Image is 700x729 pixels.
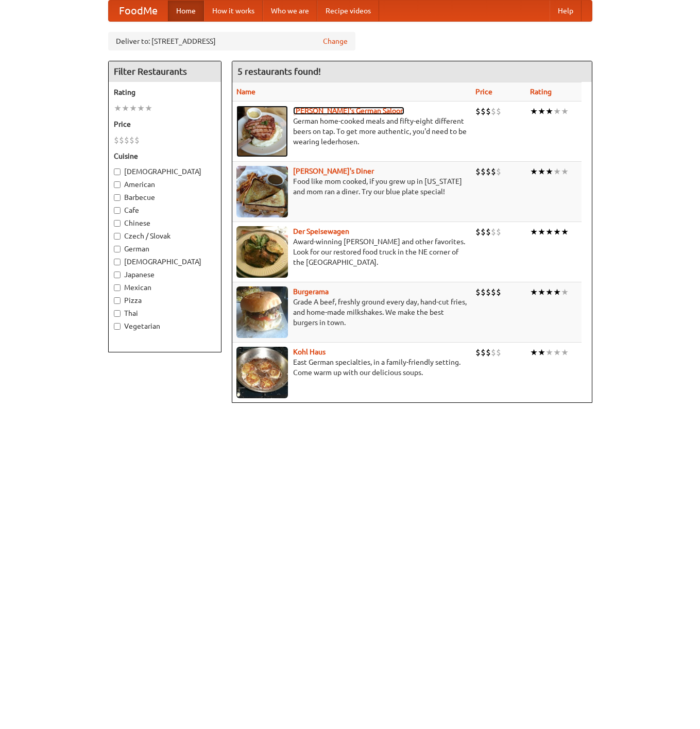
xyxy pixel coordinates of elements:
li: ★ [530,106,538,117]
a: Price [475,88,492,96]
li: ★ [561,106,569,117]
a: Change [323,36,348,46]
li: ★ [561,226,569,238]
li: ★ [553,106,561,117]
a: [PERSON_NAME]'s German Saloon [293,107,404,115]
p: East German specialties, in a family-friendly setting. Come warm up with our delicious soups. [236,357,467,378]
label: Japanese [114,269,216,280]
li: $ [475,166,481,177]
li: ★ [530,226,538,238]
label: Cafe [114,205,216,215]
li: $ [475,106,481,117]
li: ★ [145,103,152,114]
li: ★ [114,103,122,114]
p: German home-cooked meals and fifty-eight different beers on tap. To get more authentic, you'd nee... [236,116,467,147]
a: FoodMe [109,1,168,21]
input: Barbecue [114,194,121,201]
li: ★ [545,286,553,298]
li: $ [481,347,486,358]
li: $ [496,106,501,117]
a: Burgerama [293,287,329,296]
li: ★ [553,286,561,298]
input: [DEMOGRAPHIC_DATA] [114,259,121,265]
ng-pluralize: 5 restaurants found! [237,66,321,76]
input: Czech / Slovak [114,233,121,240]
li: $ [486,166,491,177]
label: American [114,179,216,190]
a: How it works [204,1,263,21]
input: American [114,181,121,188]
li: ★ [553,347,561,358]
a: Recipe videos [317,1,379,21]
label: Barbecue [114,192,216,202]
input: [DEMOGRAPHIC_DATA] [114,168,121,175]
li: ★ [129,103,137,114]
li: ★ [530,286,538,298]
li: ★ [530,347,538,358]
li: $ [486,106,491,117]
li: $ [486,226,491,238]
li: $ [475,226,481,238]
li: $ [481,286,486,298]
li: $ [129,134,134,146]
li: ★ [545,166,553,177]
li: $ [491,347,496,358]
li: ★ [553,166,561,177]
input: Mexican [114,284,121,291]
li: ★ [545,106,553,117]
li: ★ [122,103,129,114]
p: Award-winning [PERSON_NAME] and other favorites. Look for our restored food truck in the NE corne... [236,236,467,267]
a: Rating [530,88,552,96]
li: $ [496,226,501,238]
label: Chinese [114,218,216,228]
li: $ [119,134,124,146]
a: [PERSON_NAME]'s Diner [293,167,374,175]
li: $ [486,347,491,358]
li: $ [496,286,501,298]
h5: Price [114,119,216,129]
input: Pizza [114,297,121,304]
input: German [114,246,121,252]
b: Kohl Haus [293,348,326,356]
h4: Filter Restaurants [109,61,221,82]
li: $ [486,286,491,298]
li: ★ [530,166,538,177]
div: Deliver to: [STREET_ADDRESS] [108,32,355,50]
li: $ [481,166,486,177]
li: $ [475,286,481,298]
label: [DEMOGRAPHIC_DATA] [114,257,216,267]
label: German [114,244,216,254]
a: Der Speisewagen [293,227,349,235]
li: $ [491,286,496,298]
li: ★ [561,347,569,358]
li: ★ [545,347,553,358]
input: Japanese [114,272,121,278]
label: Vegetarian [114,321,216,331]
label: Mexican [114,282,216,293]
img: kohlhaus.jpg [236,347,288,398]
input: Chinese [114,220,121,227]
img: esthers.jpg [236,106,288,157]
img: sallys.jpg [236,166,288,217]
li: ★ [561,166,569,177]
label: Pizza [114,295,216,306]
h5: Cuisine [114,151,216,161]
img: burgerama.jpg [236,286,288,338]
li: ★ [137,103,145,114]
li: ★ [538,347,545,358]
a: Who we are [263,1,317,21]
li: ★ [561,286,569,298]
p: Grade A beef, freshly ground every day, hand-cut fries, and home-made milkshakes. We make the bes... [236,297,467,328]
label: Czech / Slovak [114,231,216,241]
input: Vegetarian [114,323,121,330]
input: Cafe [114,207,121,214]
input: Thai [114,310,121,317]
li: $ [124,134,129,146]
h5: Rating [114,87,216,97]
p: Food like mom cooked, if you grew up in [US_STATE] and mom ran a diner. Try our blue plate special! [236,176,467,197]
li: ★ [545,226,553,238]
label: [DEMOGRAPHIC_DATA] [114,166,216,177]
